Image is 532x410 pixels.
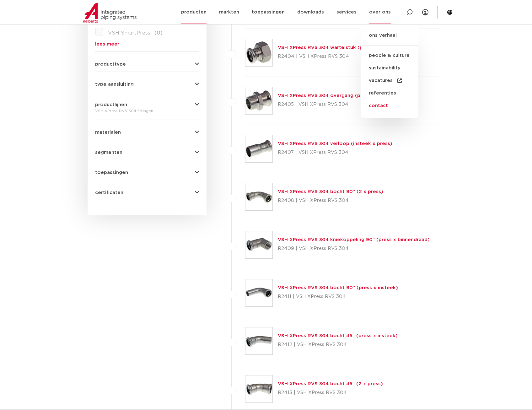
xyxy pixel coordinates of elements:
img: Thumbnail for VSH XPress RVS 304 verloop (insteek x press) [245,135,272,162]
button: certificaten [95,190,199,195]
a: VSH XPress RVS 304 kniekoppeling 90° (press x binnendraad) [278,237,430,242]
p: R2411 | VSH XPress RVS 304 [278,292,398,302]
a: ons verhaal [361,32,418,46]
span: type aansluiting [95,82,134,87]
a: vacatures [361,74,418,87]
a: VSH XPress RVS 304 bocht 90° (press x insteek) [278,285,398,290]
a: VSH XPress RVS 304 bocht 45° (press x insteek) [278,333,398,338]
a: lees meer [95,42,199,46]
a: sustainability [361,62,418,74]
a: VSH XPress RVS 304 verloop (insteek x press) [278,141,392,146]
a: VSH XPress RVS 304 wartelstuk (press x binnendraad) [278,45,411,50]
a: contact [361,100,418,112]
a: referenties [361,87,418,100]
span: segmenten [95,150,122,155]
a: VSH XPress RVS 304 bocht 90° (2 x press) [278,189,383,194]
img: Thumbnail for VSH XPress RVS 304 bocht 90° (2 x press) [245,183,272,210]
span: toepassingen [95,170,128,175]
button: toepassingen [95,170,199,175]
p: R2412 | VSH XPress RVS 304 [278,340,398,350]
a: people & culture [361,49,418,62]
button: productlijnen [95,102,199,107]
span: (0) [154,30,163,35]
span: productlijnen [95,102,127,107]
img: Thumbnail for VSH XPress RVS 304 kniekoppeling 90° (press x binnendraad) [245,231,272,258]
button: materialen [95,130,199,135]
div: VSH XPress RVS 304 fittingen [95,107,199,115]
img: Thumbnail for VSH XPress RVS 304 overgang (press x buitendraad) [245,87,272,114]
p: R2409 | VSH XPress RVS 304 [278,244,430,254]
a: VSH XPress RVS 304 overgang (press x buitendraad) [278,93,408,98]
button: type aansluiting [95,82,199,87]
p: R2407 | VSH XPress RVS 304 [278,148,392,158]
button: producttype [95,62,199,67]
span: producttype [95,62,126,67]
span: VSH SmartPress [108,30,150,35]
img: Thumbnail for VSH XPress RVS 304 wartelstuk (press x binnendraad) [245,39,272,66]
img: Thumbnail for VSH XPress RVS 304 bocht 45° (2 x press) [245,375,272,402]
p: R2413 | VSH XPress RVS 304 [278,388,383,398]
span: materialen [95,130,121,135]
button: segmenten [95,150,199,155]
p: R2404 | VSH XPress RVS 304 [278,51,411,62]
a: VSH XPress RVS 304 bocht 45° (2 x press) [278,381,383,386]
img: Thumbnail for VSH XPress RVS 304 bocht 45° (press x insteek) [245,327,272,354]
p: R2408 | VSH XPress RVS 304 [278,196,383,206]
p: R2405 | VSH XPress RVS 304 [278,100,408,110]
img: Thumbnail for VSH XPress RVS 304 bocht 90° (press x insteek) [245,279,272,306]
span: certificaten [95,190,123,195]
